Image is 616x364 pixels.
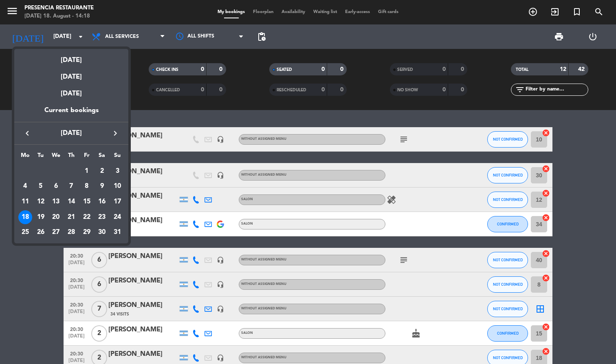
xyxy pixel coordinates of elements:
td: August 11, 2025 [18,194,33,210]
td: August 8, 2025 [79,179,95,194]
td: August 30, 2025 [95,225,110,240]
th: Wednesday [48,151,64,163]
div: 9 [95,179,109,193]
div: 10 [110,179,124,193]
td: August 4, 2025 [18,179,33,194]
th: Thursday [64,151,79,163]
div: 3 [110,164,124,178]
th: Monday [18,151,33,163]
th: Saturday [95,151,110,163]
td: August 9, 2025 [95,179,110,194]
div: 28 [64,226,78,240]
div: 5 [34,179,48,193]
div: 29 [80,226,94,240]
td: August 19, 2025 [33,210,48,225]
td: August 21, 2025 [64,210,79,225]
div: 11 [18,195,32,209]
div: 1 [80,164,94,178]
div: 6 [49,179,63,193]
div: 19 [34,210,48,224]
td: August 6, 2025 [48,179,64,194]
td: August 28, 2025 [64,225,79,240]
td: August 31, 2025 [110,225,125,240]
span: [DATE] [35,128,108,139]
div: 13 [49,195,63,209]
div: 7 [64,179,78,193]
td: August 27, 2025 [48,225,64,240]
div: 30 [95,226,109,240]
td: August 23, 2025 [95,210,110,225]
div: 22 [80,210,94,224]
td: August 2, 2025 [95,163,110,179]
div: [DATE] [14,66,128,82]
td: August 1, 2025 [79,163,95,179]
i: keyboard_arrow_left [22,128,32,138]
div: 20 [49,210,63,224]
td: August 16, 2025 [95,194,110,210]
td: August 13, 2025 [48,194,64,210]
td: August 12, 2025 [33,194,48,210]
td: August 3, 2025 [110,163,125,179]
button: keyboard_arrow_right [108,128,123,139]
div: 23 [95,210,109,224]
div: 16 [95,195,109,209]
td: August 20, 2025 [48,210,64,225]
td: August 29, 2025 [79,225,95,240]
th: Sunday [110,151,125,163]
td: August 24, 2025 [110,210,125,225]
td: August 22, 2025 [79,210,95,225]
div: Current bookings [14,105,128,122]
div: 17 [110,195,124,209]
td: August 14, 2025 [64,194,79,210]
div: 27 [49,226,63,240]
div: 2 [95,164,109,178]
th: Friday [79,151,95,163]
div: 18 [18,210,32,224]
div: 8 [80,179,94,193]
td: August 17, 2025 [110,194,125,210]
th: Tuesday [33,151,48,163]
div: 4 [18,179,32,193]
button: keyboard_arrow_left [20,128,35,139]
td: AUG [18,163,79,179]
td: August 15, 2025 [79,194,95,210]
div: [DATE] [14,82,128,105]
td: August 10, 2025 [110,179,125,194]
div: 25 [18,226,32,240]
td: August 26, 2025 [33,225,48,240]
div: 31 [110,226,124,240]
div: 14 [64,195,78,209]
i: keyboard_arrow_right [110,128,120,138]
td: August 7, 2025 [64,179,79,194]
div: 12 [34,195,48,209]
td: August 25, 2025 [18,225,33,240]
td: August 5, 2025 [33,179,48,194]
div: 15 [80,195,94,209]
div: 24 [110,210,124,224]
div: [DATE] [14,49,128,66]
td: August 18, 2025 [18,210,33,225]
div: 21 [64,210,78,224]
div: 26 [34,226,48,240]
